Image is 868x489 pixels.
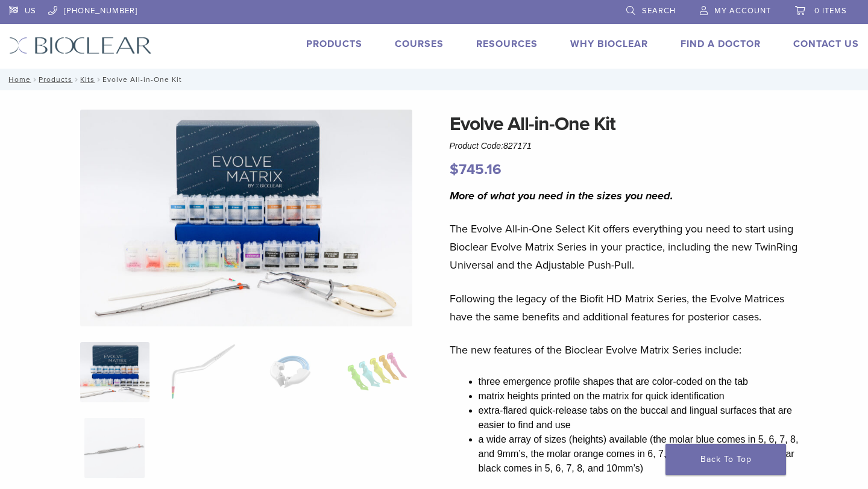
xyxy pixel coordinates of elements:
img: Evolve All-in-One Kit - Image 2 [168,342,237,402]
a: Why Bioclear [570,38,648,50]
a: Products [306,38,362,50]
span: / [72,76,80,83]
span: / [31,76,39,83]
a: Find A Doctor [681,38,761,50]
a: Contact Us [793,38,859,50]
i: More of what you need in the sizes you need. [450,189,673,202]
li: three emergence profile shapes that are color-coded on the tab [479,375,804,389]
span: $ [450,161,459,178]
a: Kits [80,75,95,84]
img: Evolve All-in-One Kit - Image 3 [255,342,324,402]
a: Back To Top [665,444,786,475]
span: 827171 [503,141,532,151]
li: matrix heights printed on the matrix for quick identification [479,389,804,403]
a: Courses [395,38,444,50]
p: The Evolve All-in-One Select Kit offers everything you need to start using Bioclear Evolve Matrix... [450,220,804,274]
h1: Evolve All-in-One Kit [450,110,804,139]
img: IMG_0457-scaled-e1745362001290-300x300.jpg [80,342,149,402]
span: Search [642,6,676,16]
span: / [95,76,102,83]
img: Evolve All-in-One Kit - Image 4 [347,342,407,402]
img: Evolve All-in-One Kit - Image 5 [84,418,145,478]
span: My Account [714,6,771,16]
a: Resources [476,38,538,50]
p: The new features of the Bioclear Evolve Matrix Series include: [450,341,804,359]
img: Bioclear [9,37,152,54]
span: Product Code: [450,141,532,151]
bdi: 745.16 [450,161,502,178]
span: 0 items [814,6,847,16]
li: extra-flared quick-release tabs on the buccal and lingual surfaces that are easier to find and use [479,403,804,432]
li: a wide array of sizes (heights) available (the molar blue comes in 5, 6, 7, 8, and 9mm’s, the mol... [479,432,804,476]
a: Products [39,75,72,84]
a: Home [5,75,31,84]
p: Following the legacy of the Biofit HD Matrix Series, the Evolve Matrices have the same benefits a... [450,290,804,326]
img: IMG_0457 [80,110,413,326]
